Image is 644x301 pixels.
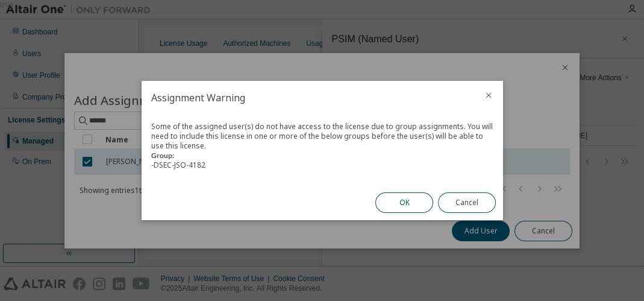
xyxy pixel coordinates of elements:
[151,151,493,160] h5: Group:
[151,122,493,171] div: Some of the assigned user(s) do not have access to the license due to group assignments. You will...
[438,192,496,213] button: Cancel
[375,192,433,213] button: OK
[142,81,474,115] h2: Assignment Warning
[484,90,493,100] button: close
[151,160,493,171] p: - DSEC-JSO - 4182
